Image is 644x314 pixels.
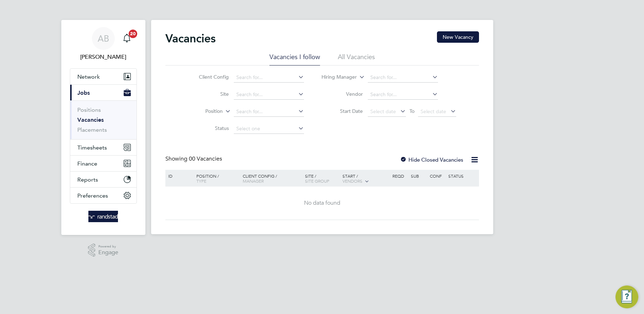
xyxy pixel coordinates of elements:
[188,125,229,131] label: Status
[234,90,304,100] input: Search for...
[188,91,229,97] label: Site
[305,178,329,184] span: Site Group
[77,126,107,133] a: Placements
[338,53,375,66] li: All Vacancies
[77,106,101,113] a: Positions
[269,53,320,66] li: Vacancies I follow
[165,155,223,163] div: Showing
[342,178,362,184] span: Vendors
[70,53,137,61] span: Alex Burke
[391,170,409,182] div: Reqd
[182,108,223,115] label: Position
[189,155,222,162] span: 00 Vacancies
[70,27,137,61] a: Go to account details
[407,106,417,116] span: To
[234,107,304,117] input: Search for...
[615,286,638,308] button: Engage Resource Center
[166,170,191,182] div: ID
[88,211,118,222] img: randstad-logo-retina.png
[77,116,104,123] a: Vacancies
[421,108,446,115] span: Select date
[316,74,357,81] label: Hiring Manager
[98,250,118,256] span: Engage
[370,108,396,115] span: Select date
[165,31,216,46] h2: Vacancies
[98,244,118,250] span: Powered by
[234,73,304,83] input: Search for...
[303,170,341,187] div: Site /
[447,170,478,182] div: Status
[400,156,463,163] label: Hide Closed Vacancies
[166,199,478,207] div: No data found
[437,31,479,43] button: New Vacancy
[77,160,97,167] span: Finance
[196,178,206,184] span: Type
[129,30,137,38] span: 20
[322,91,363,97] label: Vendor
[61,20,145,235] nav: Main navigation
[428,170,447,182] div: Conf
[234,124,304,134] input: Select one
[77,89,90,96] span: Jobs
[77,176,98,183] span: Reports
[409,170,428,182] div: Sub
[368,73,438,83] input: Search for...
[191,170,241,187] div: Position /
[243,178,264,184] span: Manager
[241,170,303,187] div: Client Config /
[98,34,109,43] span: AB
[77,73,100,80] span: Network
[322,108,363,114] label: Start Date
[368,90,438,100] input: Search for...
[77,192,108,199] span: Preferences
[341,170,391,188] div: Start /
[188,74,229,80] label: Client Config
[70,211,137,222] a: Go to home page
[77,144,107,151] span: Timesheets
